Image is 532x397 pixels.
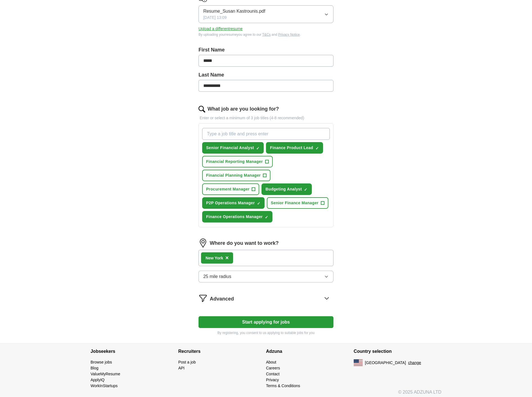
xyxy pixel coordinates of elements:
[408,360,421,366] button: change
[266,142,323,154] button: Finance Product Lead✓
[226,255,229,261] span: ×
[265,215,268,219] span: ✓
[354,359,363,366] img: US flag
[202,142,264,154] button: Senior Financial Analyst✓
[266,378,279,382] a: Privacy
[91,366,98,370] a: Blog
[206,200,255,206] span: P2P Operations Manager
[202,211,272,223] button: Finance Operations Manager✓
[267,197,328,209] button: Senior Finance Manager
[271,200,319,206] span: Senior Finance Manager
[266,383,300,388] a: Terms & Conditions
[365,360,406,366] span: [GEOGRAPHIC_DATA]
[206,214,263,220] span: Finance Operations Manager
[91,378,105,382] a: ApplyIQ
[91,372,120,376] a: ValueMyResume
[354,344,441,359] h4: Country selection
[208,105,279,113] label: What job are you looking for?
[203,273,231,280] span: 25 mile radius
[266,372,279,376] a: Contact
[199,271,333,282] button: 25 mile radius
[206,255,223,261] div: k
[265,186,302,192] span: Budgeting Analyst
[206,186,249,192] span: Procurement Manager
[210,239,279,247] label: Where do you want to work?
[202,156,273,167] button: Financial Reporting Manager
[278,33,300,37] a: Privacy Notice
[270,145,313,151] span: Finance Product Lead
[199,316,333,328] button: Start applying for jobs
[203,15,227,21] span: [DATE] 13:09
[199,26,243,32] button: Upload a differentresume
[210,295,234,303] span: Advanced
[199,46,333,54] label: First Name
[266,366,280,370] a: Careers
[178,360,196,364] a: Post a job
[199,330,333,335] p: By registering, you consent to us applying to suitable jobs for you
[199,115,333,121] p: Enter or select a minimum of 3 job titles (4-8 recommended)
[199,239,208,248] img: location.png
[262,183,312,195] button: Budgeting Analyst✓
[257,201,260,206] span: ✓
[199,294,208,303] img: filter
[178,366,185,370] a: API
[203,8,265,15] span: Resume_Susan Kastrounis.pdf
[199,32,333,37] div: By uploading your resume you agree to our and .
[226,254,229,262] button: ×
[206,256,221,260] strong: New Yor
[202,128,330,140] input: Type a job title and press enter
[206,159,263,165] span: Financial Reporting Manager
[206,172,261,178] span: Financial Planning Manager
[256,146,260,151] span: ✓
[202,197,265,209] button: P2P Operations Manager✓
[266,360,276,364] a: About
[202,183,259,195] button: Procurement Manager
[304,187,308,192] span: ✓
[199,5,333,23] button: Resume_Susan Kastrounis.pdf[DATE] 13:09
[91,360,112,364] a: Browse jobs
[199,71,333,79] label: Last Name
[315,146,319,151] span: ✓
[262,33,271,37] a: T&Cs
[202,170,270,181] button: Financial Planning Manager
[91,383,118,388] a: WorkInStartups
[206,145,254,151] span: Senior Financial Analyst
[199,106,205,113] img: search.png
